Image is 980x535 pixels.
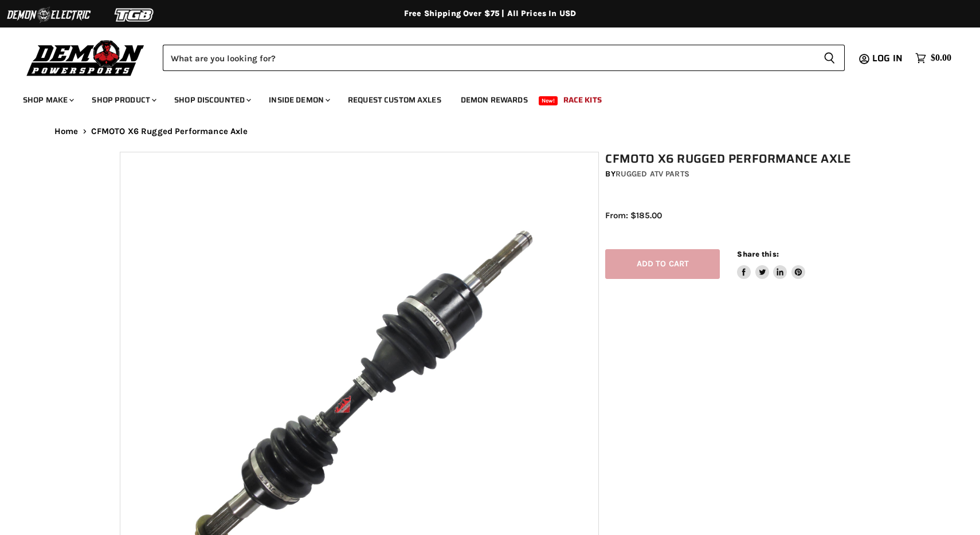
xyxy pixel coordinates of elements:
form: Product [163,45,845,71]
a: Demon Rewards [452,88,536,112]
input: Search [163,45,814,71]
aside: Share this: [737,249,805,280]
span: CFMOTO X6 Rugged Performance Axle [91,127,248,136]
a: Shop Make [14,88,81,112]
nav: Breadcrumbs [32,127,948,136]
div: Free Shipping Over $75 | All Prices In USD [32,9,948,19]
img: Demon Powersports [23,37,148,78]
span: New! [539,96,558,105]
span: Log in [872,51,903,65]
a: Log in [867,53,910,64]
a: Shop Discounted [166,88,258,112]
div: by [605,168,867,180]
a: $0.00 [910,50,957,66]
img: Demon Electric Logo 2 [6,4,92,26]
a: Shop Product [83,88,163,112]
a: Inside Demon [260,88,337,112]
button: Search [814,45,845,71]
img: TGB Logo 2 [92,4,178,26]
ul: Main menu [14,84,948,112]
a: Race Kits [555,88,610,112]
span: $0.00 [931,53,951,64]
a: Request Custom Axles [339,88,450,112]
h1: CFMOTO X6 Rugged Performance Axle [605,152,867,166]
a: Rugged ATV Parts [616,169,689,179]
span: From: $185.00 [605,210,662,221]
span: Share this: [737,250,778,258]
a: Home [54,127,79,136]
